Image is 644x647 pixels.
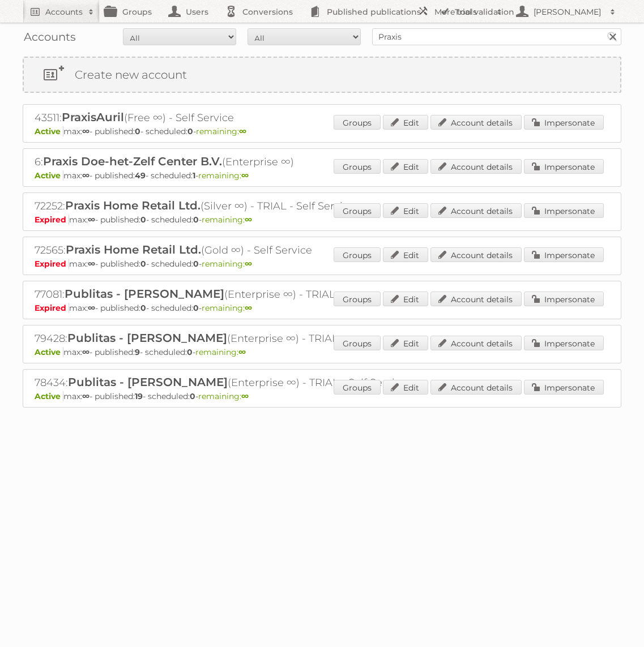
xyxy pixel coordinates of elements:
span: Expired [35,303,69,313]
p: max: - published: - scheduled: - [35,215,609,225]
a: Edit [383,336,428,350]
h2: 6: (Enterprise ∞) [35,155,431,169]
span: Expired [35,259,69,269]
a: Impersonate [524,292,604,306]
strong: ∞ [88,303,95,313]
span: Active [35,391,63,401]
a: Groups [334,247,381,262]
strong: 0 [187,347,193,357]
a: Impersonate [524,336,604,350]
strong: 0 [140,303,146,313]
a: Groups [334,203,381,218]
h2: [PERSON_NAME] [531,6,604,18]
span: remaining: [198,170,249,181]
strong: 0 [135,126,140,136]
h2: 43511: (Free ∞) - Self Service [35,110,431,125]
span: Publitas - [PERSON_NAME] [67,331,227,345]
strong: 0 [187,126,193,136]
a: Edit [383,380,428,395]
strong: ∞ [82,391,89,401]
p: max: - published: - scheduled: - [35,347,609,357]
strong: ∞ [238,347,246,357]
h2: Accounts [45,6,83,18]
h2: 77081: (Enterprise ∞) - TRIAL [35,287,431,302]
strong: 0 [193,215,199,225]
strong: ∞ [82,126,89,136]
h2: 72252: (Silver ∞) - TRIAL - Self Service [35,199,431,213]
a: Account details [430,292,522,306]
a: Impersonate [524,159,604,174]
strong: ∞ [82,170,89,181]
a: Edit [383,292,428,306]
a: Account details [430,203,522,218]
a: Impersonate [524,247,604,262]
strong: 1 [193,170,195,181]
a: Impersonate [524,115,604,130]
span: remaining: [202,259,252,269]
span: Praxis Home Retail Ltd. [66,243,201,256]
span: remaining: [195,347,246,357]
strong: 9 [135,347,140,357]
span: remaining: [202,303,252,313]
span: remaining: [202,215,252,225]
span: remaining: [198,391,249,401]
strong: 0 [193,303,199,313]
a: Account details [430,115,522,130]
p: max: - published: - scheduled: - [35,391,609,401]
strong: ∞ [239,126,246,136]
a: Groups [334,115,381,130]
a: Groups [334,159,381,174]
a: Edit [383,115,428,130]
strong: ∞ [245,215,252,225]
a: Groups [334,380,381,395]
a: Account details [430,247,522,262]
span: Praxis Home Retail Ltd. [65,199,201,212]
span: Expired [35,215,69,225]
input: Search [604,28,621,45]
p: max: - published: - scheduled: - [35,170,609,181]
a: Impersonate [524,380,604,395]
strong: ∞ [245,259,252,269]
a: Account details [430,159,522,174]
strong: 0 [140,215,146,225]
span: Praxis Doe-het-Zelf Center B.V. [43,155,222,168]
span: PraxisAuril [62,110,124,124]
strong: ∞ [88,215,95,225]
strong: ∞ [245,303,252,313]
p: max: - published: - scheduled: - [35,126,609,136]
a: Edit [383,247,428,262]
strong: ∞ [82,347,89,357]
p: max: - published: - scheduled: - [35,303,609,313]
span: Active [35,347,63,357]
a: Account details [430,336,522,350]
a: Groups [334,336,381,350]
span: Active [35,126,63,136]
p: max: - published: - scheduled: - [35,259,609,269]
strong: 0 [140,259,146,269]
a: Create new account [24,58,620,92]
strong: ∞ [88,259,95,269]
strong: 49 [135,170,146,181]
strong: 0 [193,259,199,269]
a: Account details [430,380,522,395]
a: Groups [334,292,381,306]
strong: ∞ [241,170,249,181]
a: Edit [383,203,428,218]
span: remaining: [196,126,246,136]
h2: More tools [434,6,491,18]
strong: 0 [190,391,195,401]
h2: 78434: (Enterprise ∞) - TRIAL - Self Service [35,375,431,390]
span: Publitas - [PERSON_NAME] [68,375,228,389]
strong: ∞ [241,391,249,401]
a: Impersonate [524,203,604,218]
h2: 72565: (Gold ∞) - Self Service [35,243,431,258]
a: Edit [383,159,428,174]
strong: 19 [135,391,143,401]
h2: 79428: (Enterprise ∞) - TRIAL [35,331,431,346]
span: Active [35,170,63,181]
span: Publitas - [PERSON_NAME] [65,287,224,301]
